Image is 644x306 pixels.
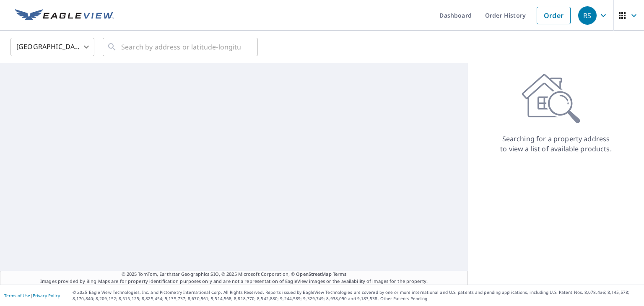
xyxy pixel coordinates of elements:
input: Search by address or latitude-longitude [121,35,241,59]
a: OpenStreetMap [296,271,331,277]
img: EV Logo [15,9,114,22]
div: [GEOGRAPHIC_DATA] [10,35,94,59]
a: Terms of Use [4,293,30,298]
p: Searching for a property address to view a list of available products. [500,134,612,154]
a: Order [537,7,571,24]
a: Terms [333,271,347,277]
p: © 2025 Eagle View Technologies, Inc. and Pictometry International Corp. All Rights Reserved. Repo... [73,289,640,302]
div: RS [578,6,597,25]
p: | [4,293,60,298]
a: Privacy Policy [33,293,60,298]
span: © 2025 TomTom, Earthstar Geographics SIO, © 2025 Microsoft Corporation, © [122,271,347,278]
